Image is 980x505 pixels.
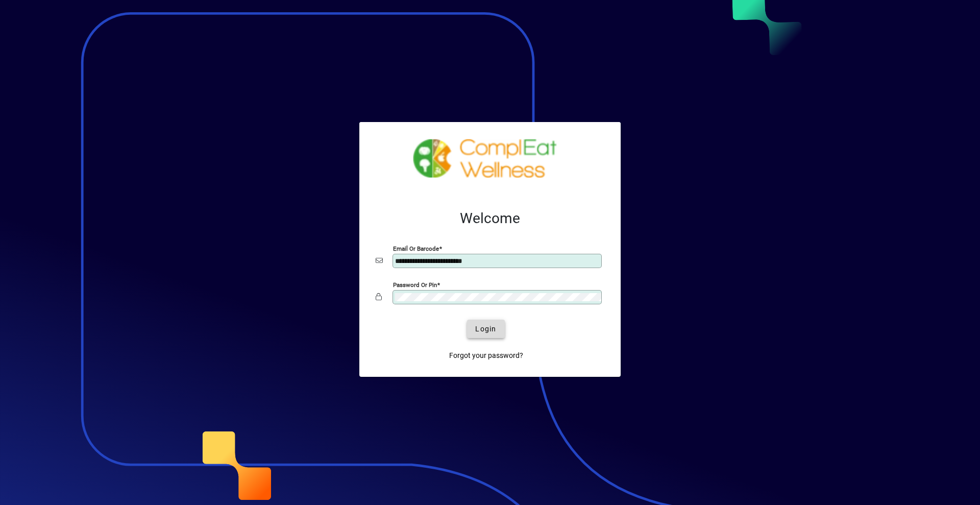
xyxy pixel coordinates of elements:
[475,324,496,334] span: Login
[393,281,437,288] mat-label: Password or Pin
[467,320,504,338] button: Login
[376,210,604,227] h2: Welcome
[449,350,523,361] span: Forgot your password?
[445,346,527,365] a: Forgot your password?
[393,245,439,252] mat-label: Email or Barcode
